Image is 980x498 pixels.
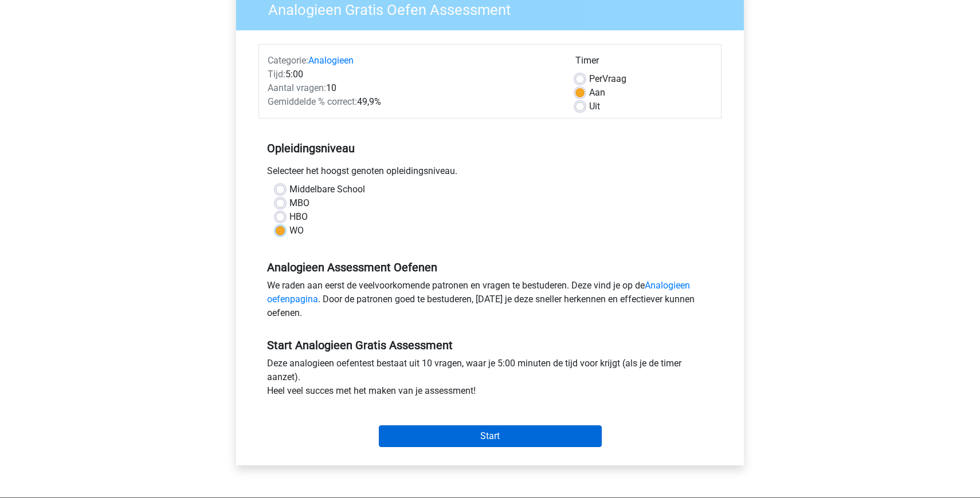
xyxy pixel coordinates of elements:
a: Analogieen [308,55,354,66]
h5: Opleidingsniveau [267,137,713,160]
div: Deze analogieen oefentest bestaat uit 10 vragen, waar je 5:00 minuten de tijd voor krijgt (als je... [258,357,722,402]
div: 10 [259,81,567,95]
div: We raden aan eerst de veelvoorkomende patronen en vragen te bestuderen. Deze vind je op de . Door... [258,279,722,325]
label: Vraag [589,72,626,86]
label: Uit [589,100,600,113]
label: Middelbare School [289,183,365,196]
span: Per [589,73,602,84]
span: Categorie: [268,55,308,66]
label: MBO [289,196,309,210]
span: Tijd: [268,69,285,80]
div: 5:00 [259,68,567,81]
label: WO [289,224,304,238]
input: Start [379,425,602,447]
span: Gemiddelde % correct: [268,96,357,107]
h5: Analogieen Assessment Oefenen [267,260,713,274]
label: HBO [289,210,308,224]
label: Aan [589,86,605,100]
div: Selecteer het hoogst genoten opleidingsniveau. [258,164,722,183]
div: 49,9% [259,95,567,109]
div: Timer [575,54,712,72]
h5: Start Analogieen Gratis Assessment [267,338,713,352]
span: Aantal vragen: [268,82,326,93]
